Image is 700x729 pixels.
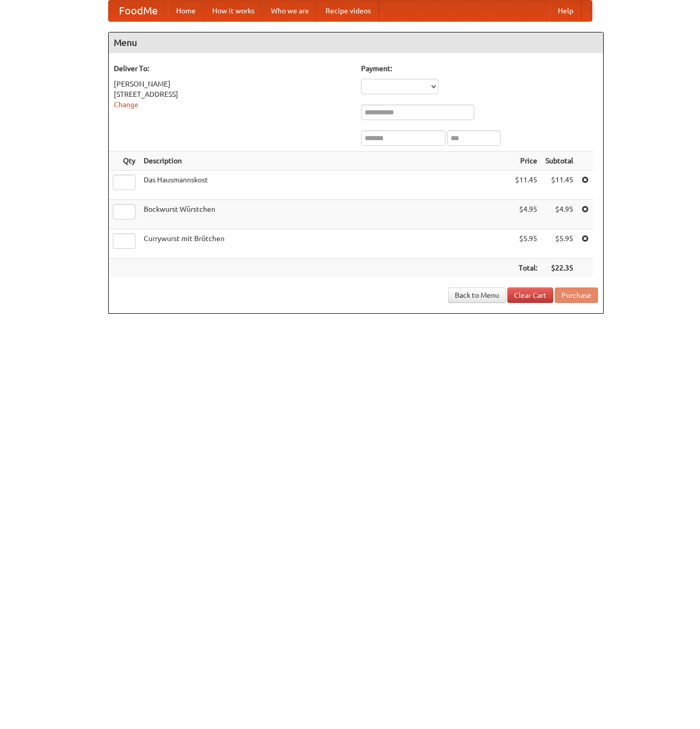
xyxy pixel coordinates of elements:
[114,63,351,74] h5: Deliver To:
[263,1,317,21] a: Who we are
[507,287,553,303] a: Clear Cart
[140,200,511,229] td: Bockwurst Würstchen
[541,229,577,259] td: $5.95
[114,79,351,89] div: [PERSON_NAME]
[541,171,577,200] td: $11.45
[511,200,541,229] td: $4.95
[511,171,541,200] td: $11.45
[541,259,577,278] th: $22.35
[541,200,577,229] td: $4.95
[541,151,577,171] th: Subtotal
[511,151,541,171] th: Price
[114,89,351,99] div: [STREET_ADDRESS]
[140,229,511,259] td: Currywurst mit Brötchen
[361,63,598,74] h5: Payment:
[140,151,511,171] th: Description
[511,229,541,259] td: $5.95
[109,32,603,53] h4: Menu
[550,1,582,21] a: Help
[109,1,168,21] a: FoodMe
[204,1,263,21] a: How it works
[114,100,139,109] a: Change
[109,151,140,171] th: Qty
[555,287,598,303] button: Purchase
[140,171,511,200] td: Das Hausmannskost
[511,259,541,278] th: Total:
[448,287,506,303] a: Back to Menu
[317,1,379,21] a: Recipe videos
[168,1,204,21] a: Home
